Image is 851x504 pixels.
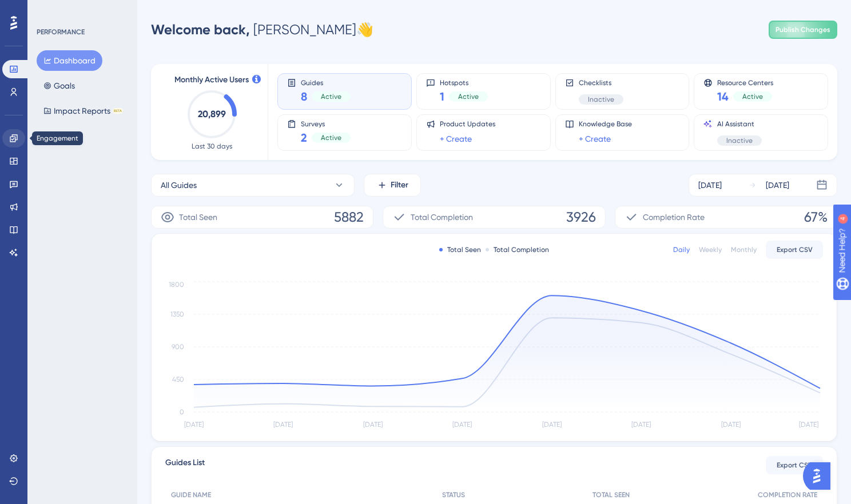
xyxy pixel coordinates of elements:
span: Inactive [726,136,753,145]
div: PERFORMANCE [37,27,85,37]
span: Completion Rate [643,210,705,224]
div: Daily [673,245,690,254]
span: Welcome back, [151,21,250,38]
span: Checklists [579,78,623,87]
button: Impact ReportsBETA [37,101,130,121]
div: Total Seen [439,245,481,254]
span: Surveys [301,119,351,127]
span: STATUS [442,490,465,499]
div: [DATE] [698,178,722,192]
span: Hotspots [440,78,488,86]
button: Dashboard [37,50,102,71]
span: 2 [301,130,307,146]
a: + Create [440,132,472,146]
span: 5882 [334,208,364,226]
button: Goals [37,75,82,96]
span: Resource Centers [717,78,773,86]
span: TOTAL SEEN [592,490,630,499]
span: Active [458,92,479,101]
span: COMPLETION RATE [758,490,817,499]
a: + Create [579,132,611,146]
tspan: [DATE] [452,421,472,429]
span: Total Seen [179,210,217,224]
span: Export CSV [777,245,813,254]
div: [DATE] [766,178,789,192]
div: BETA [113,108,123,114]
tspan: 1800 [169,281,184,289]
span: Monthly Active Users [174,73,249,87]
div: Weekly [699,245,722,254]
span: Active [742,92,763,101]
span: Inactive [588,95,614,104]
tspan: [DATE] [721,421,741,429]
span: 1 [440,89,444,105]
span: Product Updates [440,119,495,129]
div: 4 [79,6,83,15]
tspan: [DATE] [799,421,818,429]
span: 8 [301,89,307,105]
tspan: [DATE] [363,421,383,429]
button: Export CSV [766,241,823,259]
span: All Guides [161,178,197,192]
span: Knowledge Base [579,119,632,129]
span: Guides [301,78,351,86]
span: AI Assistant [717,119,762,129]
div: Monthly [731,245,757,254]
button: Export CSV [766,456,823,474]
span: 3926 [566,208,596,226]
tspan: [DATE] [273,421,293,429]
button: Publish Changes [769,21,837,39]
tspan: [DATE] [542,421,562,429]
tspan: 450 [172,375,184,383]
button: Filter [364,174,421,197]
tspan: 0 [180,408,184,416]
span: Last 30 days [192,142,232,151]
tspan: 1350 [170,310,184,318]
tspan: [DATE] [184,421,204,429]
tspan: 900 [172,343,184,351]
button: All Guides [151,174,355,197]
tspan: [DATE] [631,421,651,429]
span: Need Help? [27,3,71,17]
span: Active [321,133,341,142]
iframe: UserGuiding AI Assistant Launcher [803,459,837,493]
span: 67% [804,208,828,226]
span: Filter [391,178,408,192]
span: Export CSV [777,461,813,470]
text: 20,899 [198,109,226,119]
div: Total Completion [486,245,549,254]
span: 14 [717,89,729,105]
div: [PERSON_NAME] 👋 [151,21,373,39]
span: GUIDE NAME [171,490,211,499]
span: Guides List [165,456,205,474]
span: Active [321,92,341,101]
span: Total Completion [411,210,473,224]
